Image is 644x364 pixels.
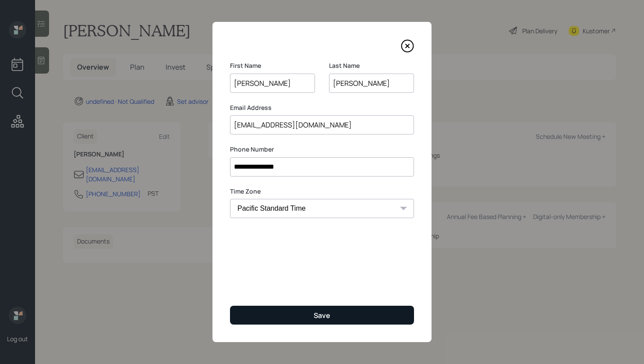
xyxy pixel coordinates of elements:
label: First Name [230,61,315,70]
button: Save [230,306,414,325]
label: Phone Number [230,145,414,154]
label: Last Name [329,61,414,70]
label: Time Zone [230,187,414,196]
div: Save [314,311,330,320]
label: Email Address [230,103,414,112]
